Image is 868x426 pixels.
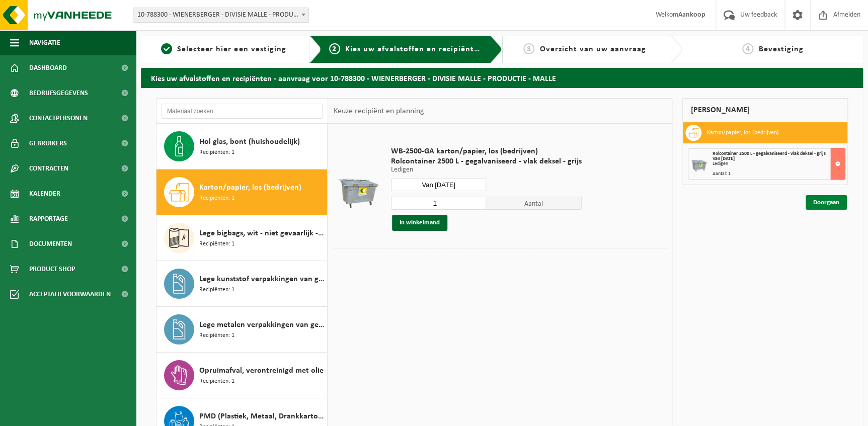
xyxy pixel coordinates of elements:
[345,45,484,53] span: Kies uw afvalstoffen en recipiënten
[712,172,845,177] div: Aantal: 1
[391,146,582,156] span: WB-2500-GA karton/papier, los (bedrijven)
[329,43,340,54] span: 2
[29,30,60,55] span: Navigatie
[29,106,88,131] span: Contactpersonen
[391,156,582,166] span: Rolcontainer 2500 L - gegalvaniseerd - vlak deksel - grijs
[199,285,234,295] span: Recipiënten: 1
[29,80,88,106] span: Bedrijfsgegevens
[146,43,301,55] a: 1Selecteer hier een vestiging
[156,307,328,353] button: Lege metalen verpakkingen van gevaarlijke stoffen Recipiënten: 1
[199,410,325,422] span: PMD (Plastiek, Metaal, Drankkartons) (bedrijven)
[199,182,301,194] span: Karton/papier, los (bedrijven)
[523,43,534,54] span: 3
[29,156,68,181] span: Contracten
[199,227,325,239] span: Lege bigbags, wit - niet gevaarlijk - los
[156,124,328,169] button: Hol glas, bont (huishoudelijk) Recipiënten: 1
[29,257,75,282] span: Product Shop
[539,45,646,53] span: Overzicht van uw aanvraag
[133,8,308,22] span: 10-788300 - WIENERBERGER - DIVISIE MALLE - PRODUCTIE - MALLE
[391,179,487,191] input: Selecteer datum
[199,319,325,331] span: Lege metalen verpakkingen van gevaarlijke stoffen
[133,8,309,23] span: 10-788300 - WIENERBERGER - DIVISIE MALLE - PRODUCTIE - MALLE
[156,169,328,215] button: Karton/papier, los (bedrijven) Recipiënten: 1
[156,353,328,398] button: Opruimafval, verontreinigd met olie Recipiënten: 1
[29,231,72,257] span: Documenten
[682,98,848,122] div: [PERSON_NAME]
[391,166,582,174] p: Ledigen
[199,239,234,249] span: Recipiënten: 1
[199,273,325,285] span: Lege kunststof verpakkingen van gevaarlijke stoffen
[156,261,328,307] button: Lege kunststof verpakkingen van gevaarlijke stoffen Recipiënten: 1
[199,365,324,377] span: Opruimafval, verontreinigd met olie
[29,282,111,307] span: Acceptatievoorwaarden
[29,55,67,80] span: Dashboard
[199,148,234,157] span: Recipiënten: 1
[806,195,847,210] a: Doorgaan
[141,68,863,88] h2: Kies uw afvalstoffen en recipiënten - aanvraag voor 10-788300 - WIENERBERGER - DIVISIE MALLE - PR...
[199,331,234,340] span: Recipiënten: 1
[29,206,68,231] span: Rapportage
[162,104,323,119] input: Materiaal zoeken
[678,11,705,19] strong: Aankoop
[706,125,778,141] h3: Karton/papier, los (bedrijven)
[177,45,286,53] span: Selecteer hier een vestiging
[486,197,582,210] span: Aantal
[742,43,753,54] span: 4
[156,215,328,261] button: Lege bigbags, wit - niet gevaarlijk - los Recipiënten: 1
[29,131,67,156] span: Gebruikers
[199,136,300,148] span: Hol glas, bont (huishoudelijk)
[199,377,234,386] span: Recipiënten: 1
[199,194,234,203] span: Recipiënten: 1
[392,215,447,231] button: In winkelmand
[712,156,734,161] strong: Van [DATE]
[161,43,172,54] span: 1
[29,181,60,206] span: Kalender
[758,45,803,53] span: Bevestiging
[712,161,845,166] div: Ledigen
[328,99,429,124] div: Keuze recipiënt en planning
[712,151,825,156] span: Rolcontainer 2500 L - gegalvaniseerd - vlak deksel - grijs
